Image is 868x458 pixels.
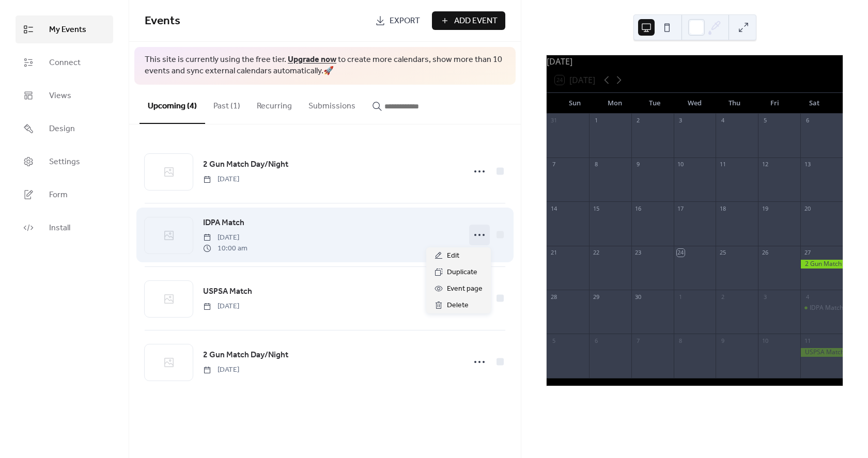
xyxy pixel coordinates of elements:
[16,15,113,43] a: My Events
[592,117,600,124] div: 1
[550,117,557,124] div: 31
[800,260,843,269] div: 2 Gun Match Day/Night
[800,304,843,312] div: IDPA Match
[803,161,811,168] div: 13
[634,249,642,257] div: 23
[288,52,336,68] a: Upgrade now
[803,204,811,212] div: 20
[367,11,428,30] a: Export
[49,222,70,234] span: Install
[49,189,68,201] span: Form
[550,204,557,212] div: 14
[16,115,113,143] a: Design
[249,85,300,123] button: Recurring
[803,293,811,301] div: 4
[16,148,113,176] a: Settings
[16,49,113,76] a: Connect
[634,117,642,124] div: 2
[550,293,557,301] div: 28
[800,348,843,357] div: USPSA Match
[592,249,600,257] div: 22
[145,10,180,33] span: Events
[761,337,769,344] div: 10
[803,337,811,344] div: 11
[677,249,685,257] div: 24
[203,232,247,243] span: [DATE]
[203,243,247,254] span: 10:00 am
[595,93,634,114] div: Mon
[390,15,420,27] span: Export
[49,90,71,102] span: Views
[454,15,498,27] span: Add Event
[432,11,505,30] button: Add Event
[592,204,600,212] div: 15
[677,161,685,168] div: 10
[675,93,715,114] div: Wed
[447,266,477,279] span: Duplicate
[203,349,288,361] span: 2 Gun Match Day/Night
[145,54,505,77] span: This site is currently using the free tier. to create more calendars, show more than 10 events an...
[555,93,595,114] div: Sun
[634,161,642,168] div: 9
[203,159,288,171] span: 2 Gun Match Day/Night
[761,204,769,212] div: 19
[16,181,113,209] a: Form
[203,217,244,229] span: IDPA Match
[203,365,239,375] span: [DATE]
[592,337,600,344] div: 6
[677,117,685,124] div: 3
[803,117,811,124] div: 6
[634,337,642,344] div: 7
[16,82,113,109] a: Views
[300,85,364,123] button: Submissions
[203,286,252,298] span: USPSA Match
[592,293,600,301] div: 29
[719,204,726,212] div: 18
[719,293,726,301] div: 2
[447,250,459,262] span: Edit
[754,93,794,114] div: Fri
[761,161,769,168] div: 12
[719,117,726,124] div: 4
[203,301,239,312] span: [DATE]
[635,93,675,114] div: Tue
[677,337,685,344] div: 8
[49,57,81,69] span: Connect
[550,249,557,257] div: 21
[203,349,288,362] a: 2 Gun Match Day/Night
[205,85,249,123] button: Past (1)
[49,123,75,135] span: Design
[677,293,685,301] div: 1
[715,93,754,114] div: Thu
[550,161,557,168] div: 7
[592,161,600,168] div: 8
[49,156,80,168] span: Settings
[203,216,244,230] a: IDPA Match
[677,204,685,212] div: 17
[634,204,642,212] div: 16
[203,174,239,185] span: [DATE]
[634,293,642,301] div: 30
[550,337,557,344] div: 5
[761,117,769,124] div: 5
[203,285,252,298] a: USPSA Match
[719,337,726,344] div: 9
[49,24,86,36] span: My Events
[547,55,843,68] div: [DATE]
[447,283,483,295] span: Event page
[203,158,288,171] a: 2 Gun Match Day/Night
[795,93,834,114] div: Sat
[761,249,769,257] div: 26
[719,249,726,257] div: 25
[719,161,726,168] div: 11
[810,304,843,312] div: IDPA Match
[447,299,469,312] span: Delete
[761,293,769,301] div: 3
[16,214,113,242] a: Install
[803,249,811,257] div: 27
[139,85,205,124] button: Upcoming (4)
